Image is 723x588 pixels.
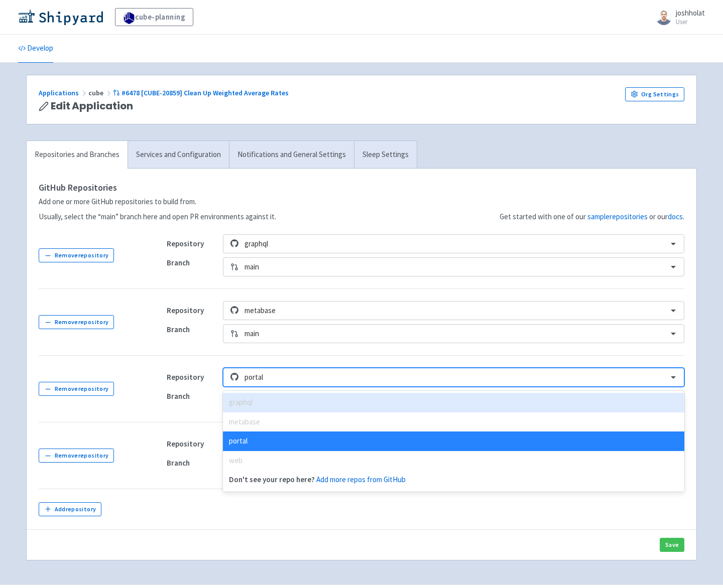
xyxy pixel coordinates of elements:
a: Repositories and Branches [27,141,128,169]
span: Edit Application [51,100,133,112]
small: User [676,19,705,25]
a: Add more repos from GitHub [316,475,406,484]
a: cube-planning [115,8,193,26]
div: web [223,451,684,471]
button: Removerepository [39,315,114,329]
a: #6478 [CUBE-20859] Clean Up Weighted Average Rates [113,88,290,97]
div: portal [223,431,684,451]
div: graphql [223,393,684,412]
a: joshholat User [650,9,705,25]
p: Usually, select the “main” branch here and open PR environments against it. [39,211,276,223]
b: Don't see your repo here? [229,475,315,484]
strong: Branch [167,458,190,468]
strong: GitHub Repositories [39,182,117,193]
strong: Repository [167,439,204,449]
a: docs [668,212,683,221]
button: Addrepository [39,502,101,516]
strong: Repository [167,372,204,382]
button: Save [660,538,684,552]
a: samplerepositories [587,212,648,221]
a: Services and Configuration [128,141,229,169]
p: Get started with one of our or our . [500,211,684,223]
strong: Branch [167,258,190,267]
strong: Branch [167,325,190,334]
span: joshholat [676,8,705,18]
div: metabase [223,412,684,432]
strong: Repository [167,239,204,248]
strong: Repository [167,306,204,315]
a: Sleep Settings [354,141,417,169]
span: cube [88,88,113,97]
strong: Branch [167,391,190,401]
a: Org Settings [625,87,684,101]
button: Removerepository [39,248,114,262]
a: Develop [18,35,53,63]
a: Notifications and General Settings [229,141,354,169]
img: Shipyard logo [18,9,103,25]
button: Removerepository [39,449,114,463]
p: Add one or more GitHub repositories to build from. [39,196,276,208]
a: Applications [39,88,88,97]
button: Removerepository [39,382,114,396]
